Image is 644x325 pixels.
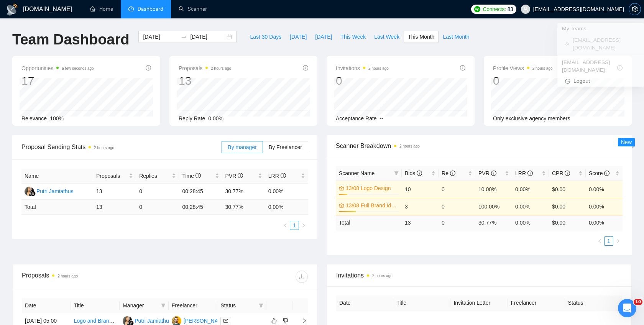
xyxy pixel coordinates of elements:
[222,200,265,215] td: 30.77 %
[532,66,553,71] time: 2 hours ago
[21,115,47,121] span: Relevance
[565,82,636,90] span: Logout
[460,65,465,71] span: info-circle
[120,298,169,313] th: Manager
[250,33,281,41] span: Last 30 Days
[616,239,620,243] span: right
[21,169,93,184] th: Name
[442,170,455,176] span: Re
[491,171,496,176] span: info-circle
[184,317,228,325] div: [PERSON_NAME]
[12,31,129,49] h1: Team Dashboard
[493,64,553,73] span: Profile Views
[512,198,549,215] td: 0.00%
[552,170,570,176] span: CPR
[336,64,389,73] span: Invitations
[181,34,187,40] span: to
[281,221,290,230] button: left
[549,181,586,198] td: $0.00
[123,317,171,323] a: PJPutri Jamiathus
[346,201,397,210] a: 13/08 Full Brand Identity
[269,144,302,150] span: By Freelancer
[549,215,586,230] td: $ 0.00
[604,236,613,246] li: 1
[22,271,165,283] div: Proposals
[393,295,450,310] th: Title
[265,200,308,215] td: 0.00 %
[179,6,207,12] a: searchScanner
[336,271,622,280] span: Invitations
[268,173,286,179] span: LRR
[417,171,422,176] span: info-circle
[527,171,533,176] span: info-circle
[257,300,265,311] span: filter
[190,33,225,41] input: End date
[136,184,179,200] td: 0
[299,221,308,230] li: Next Page
[90,6,113,12] a: homeHome
[93,200,136,215] td: 13
[370,31,404,43] button: Last Week
[71,298,120,313] th: Title
[281,221,290,230] li: Previous Page
[586,181,623,198] td: 0.00%
[613,236,623,246] button: right
[380,115,383,121] span: --
[483,5,506,13] span: Connects:
[402,198,439,215] td: 3
[508,5,513,13] span: 83
[6,3,18,16] img: logo
[439,215,475,230] td: 0
[182,173,200,179] span: Time
[439,198,475,215] td: 0
[96,172,127,180] span: Proposals
[340,33,366,41] span: This Week
[512,215,549,230] td: 0.00 %
[74,318,182,324] a: Logo and Branding Design Specialist Needed
[586,198,623,215] td: 0.00%
[478,170,496,176] span: PVR
[296,274,307,280] span: download
[223,318,228,323] span: mail
[450,171,455,176] span: info-circle
[589,170,609,176] span: Score
[179,74,231,88] div: 13
[402,181,439,198] td: 10
[399,144,420,148] time: 2 hours ago
[123,301,158,310] span: Manager
[336,141,623,151] span: Scanner Breakdown
[25,188,73,194] a: PJPutri Jamiathus
[402,215,439,230] td: 13
[50,115,64,121] span: 100%
[211,66,231,71] time: 2 hours ago
[283,223,287,228] span: left
[228,144,256,150] span: By manager
[336,115,377,121] span: Acceptance Rate
[303,65,308,71] span: info-circle
[339,170,375,176] span: Scanner Name
[296,271,308,283] button: download
[195,173,201,178] span: info-circle
[290,221,299,230] a: 1
[21,142,222,152] span: Proposal Sending Stats
[283,318,288,324] span: dislike
[301,223,306,228] span: right
[22,298,71,313] th: Date
[595,236,604,246] li: Previous Page
[405,170,422,176] span: Bids
[179,64,231,73] span: Proposals
[21,74,94,88] div: 17
[475,215,512,230] td: 30.77 %
[238,173,243,178] span: info-circle
[143,33,178,41] input: Start date
[605,237,613,245] a: 1
[493,74,553,88] div: 0
[62,66,94,71] time: a few seconds ago
[565,43,570,48] span: team
[336,295,393,310] th: Date
[139,172,170,180] span: Replies
[629,6,641,12] a: setting
[565,84,570,89] span: logout
[93,184,136,200] td: 13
